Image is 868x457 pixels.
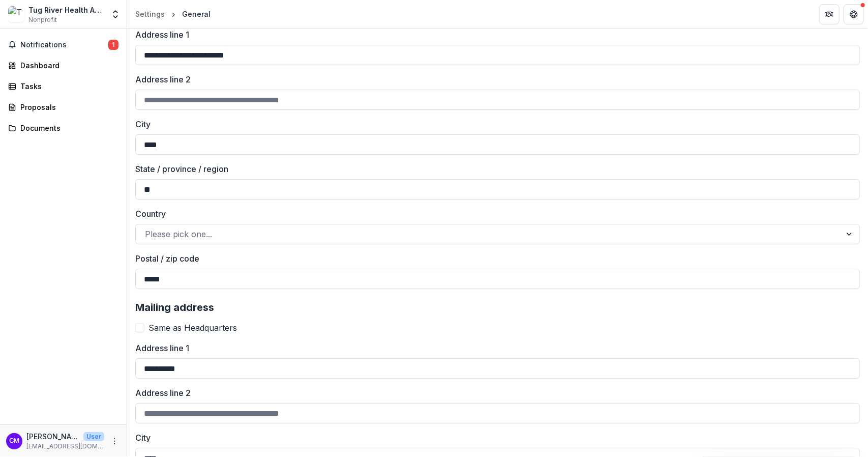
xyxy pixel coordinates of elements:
[135,28,854,41] label: Address line 1
[135,118,854,130] label: City
[83,432,104,441] p: User
[844,4,864,24] button: Get Help
[135,208,854,220] label: Country
[135,387,854,399] label: Address line 2
[20,102,114,112] div: Proposals
[108,4,123,24] button: Open entity switcher
[135,163,854,175] label: State / province / region
[4,57,123,74] a: Dashboard
[135,73,854,85] label: Address line 2
[28,5,104,15] div: Tug River Health Association, Inc.
[135,9,165,19] div: Settings
[26,431,79,442] p: [PERSON_NAME]
[20,81,114,92] div: Tasks
[819,4,840,24] button: Partners
[9,438,19,444] div: Cheryl Mitchem
[28,15,57,24] span: Nonprofit
[148,322,237,334] span: Same as Headquarters
[131,7,169,21] a: Settings
[4,99,123,116] a: Proposals
[4,37,123,53] button: Notifications1
[8,6,24,22] img: Tug River Health Association, Inc.
[135,342,854,354] label: Address line 1
[108,435,121,447] button: More
[135,252,854,265] label: Postal / zip code
[20,60,114,71] div: Dashboard
[182,9,211,19] div: General
[4,78,123,95] a: Tasks
[20,41,108,49] span: Notifications
[131,7,215,21] nav: breadcrumb
[135,432,854,444] label: City
[135,301,860,313] h2: Mailing address
[20,123,114,133] div: Documents
[108,40,118,50] span: 1
[4,120,123,136] a: Documents
[26,442,104,451] p: [EMAIL_ADDRESS][DOMAIN_NAME]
